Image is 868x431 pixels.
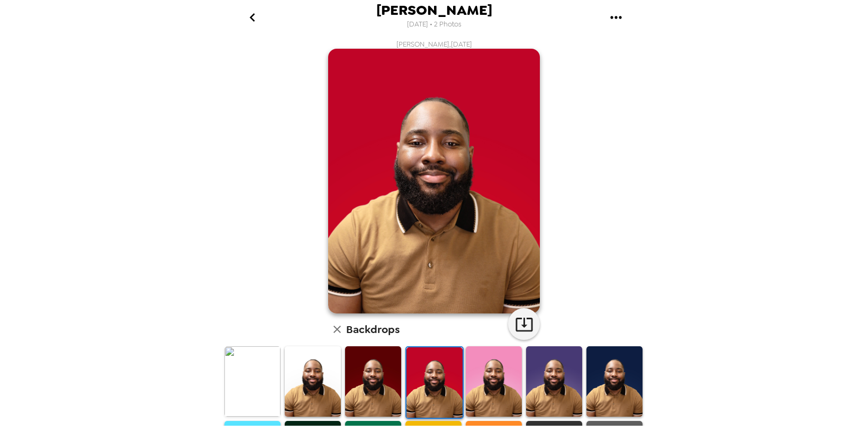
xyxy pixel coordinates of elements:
span: [DATE] • 2 Photos [407,17,462,32]
h6: Backdrops [346,321,400,338]
img: Original [224,346,281,417]
img: user [328,49,540,313]
span: [PERSON_NAME] [376,3,492,17]
span: [PERSON_NAME] , [DATE] [396,40,472,49]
